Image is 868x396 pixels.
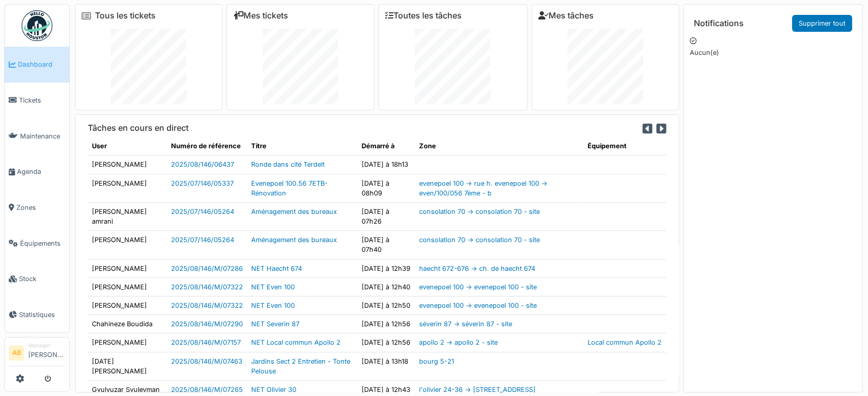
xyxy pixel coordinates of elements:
td: [PERSON_NAME] [88,259,167,278]
a: evenepoel 100 -> evenepoel 100 - site [419,302,537,309]
td: [DATE] à 12h50 [357,296,415,315]
td: [DATE] à 08h09 [357,174,415,202]
a: Maintenance [5,118,69,154]
a: 2025/08/146/M/07286 [171,265,243,272]
a: Supprimer tout [792,15,852,32]
td: [PERSON_NAME] amrani [88,202,167,230]
span: Stock [19,274,65,284]
td: [DATE] à 12h40 [357,278,415,296]
a: Mes tickets [233,11,288,21]
li: [PERSON_NAME] [28,342,65,364]
a: Toutes les tâches [385,11,462,21]
a: Équipements [5,225,69,261]
li: AB [9,345,24,361]
a: 2025/08/146/M/07265 [171,386,243,393]
span: Dashboard [18,60,65,69]
a: 2025/07/146/05264 [171,236,234,244]
a: NET Haecht 674 [251,265,302,272]
td: [DATE] à 07h40 [357,231,415,259]
td: [PERSON_NAME] [88,231,167,259]
a: NET Even 100 [251,283,295,291]
th: Titre [247,137,357,155]
a: AB Manager[PERSON_NAME] [9,342,65,366]
a: 2025/08/146/M/07157 [171,339,241,346]
th: Numéro de référence [167,137,247,155]
a: Statistiques [5,297,69,333]
a: Tickets [5,83,69,118]
td: [DATE] à 12h56 [357,333,415,352]
a: séverin 87 -> séverin 87 - site [419,320,512,328]
th: Démarré à [357,137,415,155]
span: Zones [16,203,65,212]
span: Équipements [20,239,65,248]
a: Jardins Sect 2 Entretien - Tonte Pelouse [251,358,350,375]
td: [PERSON_NAME] [88,155,167,174]
span: Maintenance [20,131,65,141]
a: evenepoel 100 -> evenepoel 100 - site [419,283,537,291]
a: 2025/08/146/M/07322 [171,283,243,291]
td: [PERSON_NAME] [88,333,167,352]
td: [DATE] à 13h18 [357,352,415,380]
a: Aménagement des bureaux [251,236,337,244]
a: Stock [5,261,69,297]
p: Aucun(e) [690,48,856,57]
a: l'olivier 24-36 -> [STREET_ADDRESS] [419,386,536,393]
a: NET Olivier 30 [251,386,296,393]
a: bourg 5-21 [419,358,454,365]
a: 2025/08/146/M/07290 [171,320,243,328]
a: Ronde dans cité Terdelt [251,161,325,168]
td: [DATE] à 18h13 [357,155,415,174]
a: haecht 672-676 -> ch. de haecht 674 [419,265,535,272]
a: 2025/08/146/06437 [171,161,234,168]
a: Zones [5,190,69,226]
a: 2025/07/146/05337 [171,180,234,187]
h6: Tâches en cours en direct [88,123,188,133]
a: apollo 2 -> apollo 2 - site [419,339,498,346]
a: 2025/08/146/M/07463 [171,358,242,365]
a: consolation 70 -> consolation 70 - site [419,208,540,215]
a: NET Even 100 [251,302,295,309]
a: Aménagement des bureaux [251,208,337,215]
a: Local commun Apollo 2 [587,339,661,346]
td: [PERSON_NAME] [88,296,167,315]
a: Dashboard [5,47,69,83]
span: Agenda [17,167,65,176]
td: [PERSON_NAME] [88,278,167,296]
span: Tickets [19,95,65,105]
a: 2025/08/146/M/07322 [171,302,243,309]
td: [DATE][PERSON_NAME] [88,352,167,380]
td: [DATE] à 12h56 [357,315,415,333]
a: evenepoel 100 -> rue h. evenepoel 100 -> even/100/056 7ème - b [419,180,548,197]
th: Zone [415,137,583,155]
a: consolation 70 -> consolation 70 - site [419,236,540,244]
a: Tous les tickets [95,11,156,21]
a: NET Local commun Apollo 2 [251,339,341,346]
h6: Notifications [694,18,744,28]
img: Badge_color-CXgf-gQk.svg [22,10,52,41]
div: Manager [28,342,65,349]
a: Evenepoel 100.56 7ETB-Rénovation [251,180,328,197]
span: Statistiques [19,310,65,320]
td: [DATE] à 12h39 [357,259,415,278]
td: [DATE] à 07h26 [357,202,415,230]
a: NET Severin 87 [251,320,299,328]
td: [PERSON_NAME] [88,174,167,202]
th: Équipement [583,137,666,155]
a: 2025/07/146/05264 [171,208,234,215]
a: Agenda [5,154,69,190]
td: Chahineze Boudida [88,315,167,333]
span: translation missing: fr.shared.user [92,142,107,150]
a: Mes tâches [538,11,594,21]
